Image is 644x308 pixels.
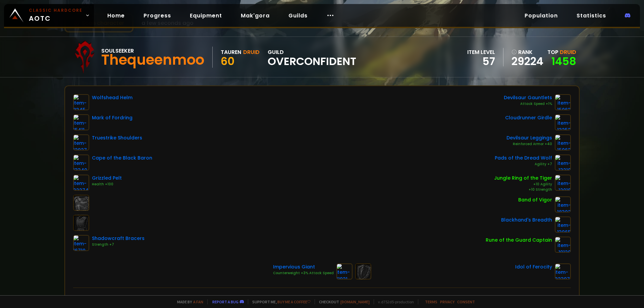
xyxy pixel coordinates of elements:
div: Truestrike Shoulders [92,134,142,141]
div: Soulseeker [101,47,204,55]
div: guild [268,48,356,66]
div: Impervious Giant [273,263,334,270]
a: 1458 [551,54,576,69]
img: item-22274 [73,175,89,191]
div: 57 [467,56,495,66]
span: Support me, [248,299,311,304]
img: item-19120 [555,237,571,253]
a: Terms [425,299,437,304]
div: Reinforced Armor +40 [506,141,552,147]
div: Jungle Ring of the Tiger [494,175,552,182]
a: Equipment [184,9,227,22]
a: Privacy [440,299,454,304]
div: item level [467,48,495,56]
a: Consent [457,299,475,304]
div: Wolfshead Helm [92,94,132,101]
div: Devilsaur Leggings [506,134,552,141]
small: Classic Hardcore [29,7,83,13]
img: item-13965 [555,217,571,233]
img: item-13210 [555,155,571,171]
img: item-12016 [555,175,571,191]
a: Report a bug [212,299,238,304]
div: Cloudrunner Girdle [505,114,552,121]
div: Band of Vigor [518,196,552,203]
div: Counterweight +3% Attack Speed [273,270,334,276]
div: Mark of Fordring [92,114,132,121]
span: Checkout [315,299,370,304]
div: Strength +7 [92,242,145,247]
div: Health +100 [92,182,122,187]
div: Shadowcraft Bracers [92,235,145,242]
div: Attack Speed +1% [504,101,552,107]
div: Druid [243,48,260,56]
a: a fan [193,299,203,304]
a: Home [102,9,130,22]
img: item-22397 [555,263,571,280]
img: item-15062 [555,134,571,150]
a: Statistics [571,9,611,22]
img: item-13252 [555,114,571,130]
a: Progress [138,9,176,22]
img: item-13340 [73,155,89,171]
div: Grizzled Pelt [92,175,122,182]
a: Classic HardcoreAOTC [4,4,94,27]
div: Idol of Ferocity [515,263,552,270]
span: v. d752d5 - production [374,299,414,304]
div: Agility +7 [495,162,552,167]
div: Blackhand's Breadth [501,217,552,224]
a: Guilds [283,9,313,22]
div: Cape of the Black Baron [92,155,152,162]
img: item-15411 [73,114,89,130]
span: Made by [173,299,203,304]
div: Tauren [221,48,241,56]
a: [DOMAIN_NAME] [340,299,370,304]
span: Overconfident [268,56,356,66]
a: Population [519,9,563,22]
div: Devilsaur Gauntlets [504,94,552,101]
a: 29224 [512,56,543,66]
img: item-11921 [336,263,353,280]
div: +10 Agility [494,182,552,187]
img: item-12927 [73,134,89,150]
span: Druid [560,48,576,56]
span: AOTC [29,7,83,23]
div: Top [547,48,576,56]
div: rank [512,48,543,56]
a: Mak'gora [235,9,275,22]
img: item-8345 [73,94,89,110]
img: item-16710 [73,235,89,251]
div: +10 Strength [494,187,552,192]
img: item-15063 [555,94,571,110]
img: item-18302 [555,196,571,212]
a: Buy me a coffee [277,299,311,304]
div: Thequeenmoo [101,55,204,65]
span: 60 [221,54,234,69]
div: Pads of the Dread Wolf [495,155,552,162]
div: Rune of the Guard Captain [486,237,552,244]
